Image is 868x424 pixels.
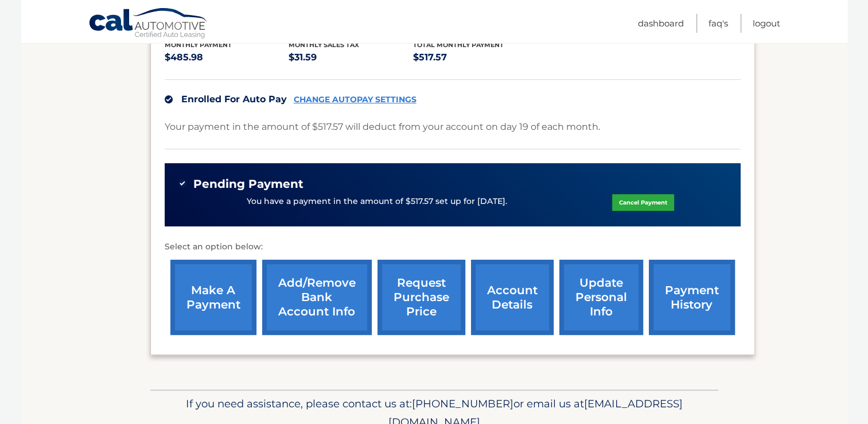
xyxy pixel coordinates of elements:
[181,94,287,105] span: Enrolled For Auto Pay
[559,260,643,335] a: update personal info
[165,41,232,49] span: Monthly Payment
[247,195,507,208] p: You have a payment in the amount of $517.57 set up for [DATE].
[649,260,735,335] a: payment history
[262,260,372,335] a: Add/Remove bank account info
[165,119,600,135] p: Your payment in the amount of $517.57 will deduct from your account on day 19 of each month.
[612,194,674,211] a: Cancel Payment
[193,177,303,191] span: Pending Payment
[412,397,513,410] span: [PHONE_NUMBER]
[413,49,538,65] p: $517.57
[471,260,554,335] a: account details
[294,95,417,105] a: CHANGE AUTOPAY SETTINGS
[753,14,780,33] a: Logout
[165,240,741,254] p: Select an option below:
[377,260,465,335] a: request purchase price
[165,95,173,103] img: check.svg
[170,260,256,335] a: make a payment
[289,41,359,49] span: Monthly sales Tax
[638,14,684,33] a: Dashboard
[413,41,504,49] span: Total Monthly Payment
[88,7,209,41] a: Cal Automotive
[289,49,413,65] p: $31.59
[178,179,186,187] img: check-green.svg
[165,49,289,65] p: $485.98
[709,14,728,33] a: FAQ's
